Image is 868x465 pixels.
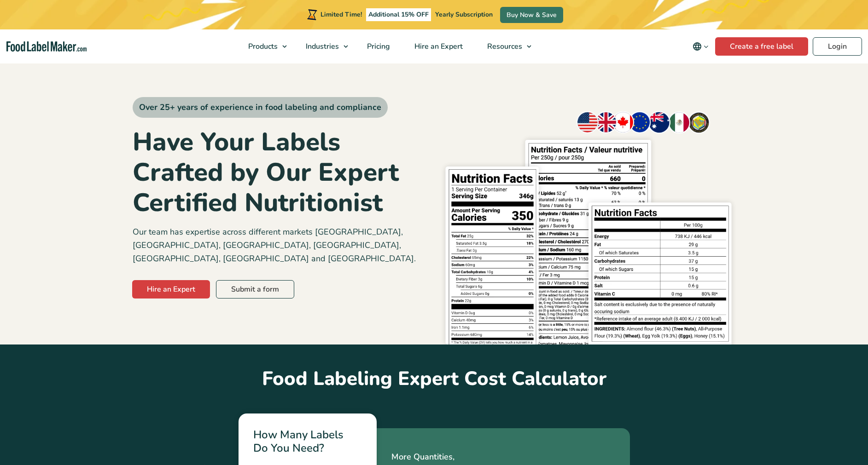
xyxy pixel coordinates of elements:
[294,29,353,63] a: Industries
[813,37,862,56] a: Login
[475,29,536,63] a: Resources
[236,29,291,63] a: Products
[364,41,391,52] span: Pricing
[133,344,736,392] h2: Food Labeling Expert Cost Calculator
[303,41,340,52] span: Industries
[216,280,294,299] a: Submit a form
[484,41,523,52] span: Resources
[320,10,362,19] span: Limited Time!
[133,225,427,265] p: Our team has expertise across different markets [GEOGRAPHIC_DATA], [GEOGRAPHIC_DATA], [GEOGRAPHIC...
[245,41,279,52] span: Products
[6,41,87,52] a: Food Label Maker homepage
[686,37,715,56] button: Change language
[715,37,808,56] a: Create a free label
[412,41,464,52] span: Hire an Expert
[132,280,210,299] a: Hire an Expert
[500,7,563,23] a: Buy Now & Save
[366,8,431,21] span: Additional 15% OFF
[435,10,493,19] span: Yearly Subscription
[133,127,427,218] h1: Have Your Labels Crafted by Our Expert Certified Nutritionist
[133,97,388,118] span: Over 25+ years of experience in food labeling and compliance
[253,428,362,455] h3: How Many Labels Do You Need?
[402,29,473,63] a: Hire an Expert
[355,29,400,63] a: Pricing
